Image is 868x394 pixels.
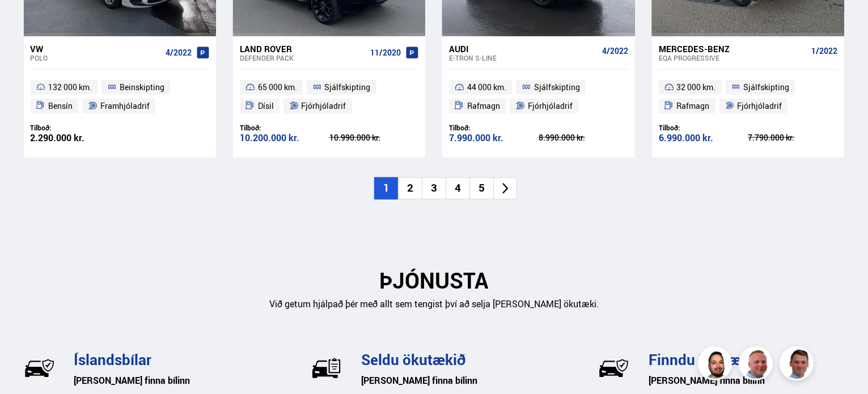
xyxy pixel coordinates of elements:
[329,134,419,142] div: 10.990.000 kr.
[677,99,710,113] span: Rafmagn
[743,81,789,94] span: Sjálfskipting
[24,298,845,311] p: Við getum hjálpað þér með allt sem tengist því að selja [PERSON_NAME] ökutæki.
[700,348,734,382] img: nhp88E3Fdnt1Opn2.png
[781,348,815,382] img: FbJEzSuNWCJXmdc-.webp
[74,372,270,389] h6: [PERSON_NAME] finna bílinn
[370,48,401,57] span: 11/2020
[422,177,446,200] li: 3
[9,5,43,39] button: Opna LiveChat spjallviðmót
[449,124,539,132] div: Tilboð:
[449,133,539,143] div: 7.990.000 kr.
[811,46,837,56] span: 1/2022
[325,81,371,94] span: Sjálfskipting
[539,134,628,142] div: 8.990.000 kr.
[120,81,164,94] span: Beinskipting
[598,353,629,384] img: BkM1h9GEeccOPUq4.svg
[652,36,844,158] a: Mercedes-Benz EQA PROGRESSIVE 1/2022 32 000 km. Sjálfskipting Rafmagn Fjórhjóladrif Tilboð: 6.990...
[240,124,329,132] div: Tilboð:
[240,44,366,54] div: Land Rover
[48,81,92,94] span: 132 000 km.
[534,81,580,94] span: Sjálfskipting
[31,133,120,143] div: 2.290.000 kr.
[74,351,270,368] h3: Íslandsbílar
[233,36,425,158] a: Land Rover Defender PACK 11/2020 65 000 km. Sjálfskipting Dísil Fjórhjóladrif Tilboð: 10.200.000 ...
[361,351,557,368] h3: Seldu ökutækið
[659,44,807,54] div: Mercedes-Benz
[374,177,398,200] li: 1
[649,372,844,389] h6: [PERSON_NAME] finna bílinn
[467,99,500,113] span: Rafmagn
[737,99,782,113] span: Fjórhjóladrif
[467,81,506,94] span: 44 000 km.
[659,54,807,62] div: EQA PROGRESSIVE
[302,99,346,113] span: Fjórhjóladrif
[398,177,422,200] li: 2
[361,372,557,389] h6: [PERSON_NAME] finna bílinn
[258,81,297,94] span: 65 000 km.
[24,353,55,384] img: wj-tEQaV63q7uWzm.svg
[449,54,597,62] div: e-tron S-LINE
[446,177,469,200] li: 4
[602,46,628,56] span: 4/2022
[311,353,342,384] img: U-P77hVsr2UxK2Mi.svg
[748,134,837,142] div: 7.790.000 kr.
[528,99,573,113] span: Fjórhjóladrif
[659,133,748,143] div: 6.990.000 kr.
[24,268,845,293] h2: ÞJÓNUSTA
[31,54,161,62] div: Polo
[649,351,844,368] h3: Finndu ökutækið
[469,177,493,200] li: 5
[258,99,274,113] span: Dísil
[659,124,748,132] div: Tilboð:
[449,44,597,54] div: Audi
[24,36,216,158] a: VW Polo 4/2022 132 000 km. Beinskipting Bensín Framhjóladrif Tilboð: 2.290.000 kr.
[240,133,329,143] div: 10.200.000 kr.
[31,44,161,54] div: VW
[442,36,634,158] a: Audi e-tron S-LINE 4/2022 44 000 km. Sjálfskipting Rafmagn Fjórhjóladrif Tilboð: 7.990.000 kr. 8....
[48,99,73,113] span: Bensín
[31,124,120,132] div: Tilboð:
[740,348,774,382] img: siFngHWaQ9KaOqBr.png
[166,48,192,57] span: 4/2022
[677,81,716,94] span: 32 000 km.
[240,54,366,62] div: Defender PACK
[100,99,150,113] span: Framhjóladrif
